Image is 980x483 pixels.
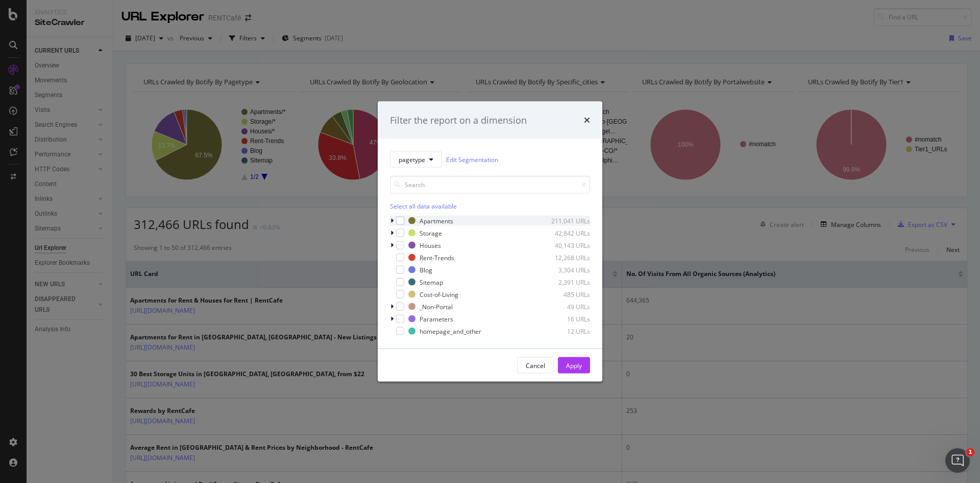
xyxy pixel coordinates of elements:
a: Edit Segmentation [446,154,498,165]
div: homepage_and_other [420,327,481,335]
div: 3,304 URLs [540,265,590,274]
span: 1 [966,448,974,456]
div: times [584,113,590,127]
div: Rent-Trends [420,253,454,262]
div: Cost-of-Living [420,290,458,298]
div: Sitemap [420,278,443,286]
button: pagetype [390,151,442,168]
div: 49 URLs [540,302,590,311]
div: Filter the report on a dimension [390,113,527,127]
div: 2,391 URLs [540,278,590,286]
div: 211,041 URLs [540,216,590,225]
div: 42,842 URLs [540,228,590,237]
div: Cancel [526,361,545,370]
div: 16 URLs [540,314,590,323]
div: 40,143 URLs [540,241,590,249]
span: pagetype [399,155,425,164]
button: Apply [558,357,590,374]
div: 12,268 URLs [540,253,590,262]
div: Apply [566,361,582,370]
div: Houses [420,241,441,249]
div: Blog [420,265,432,274]
div: 485 URLs [540,290,590,298]
div: _Non-Portal [420,302,453,311]
div: Storage [420,228,442,237]
div: Select all data available [390,202,590,211]
button: Cancel [517,357,554,374]
div: 12 URLs [540,327,590,335]
div: Apartments [420,216,453,225]
iframe: Intercom live chat [945,448,970,473]
div: Parameters [420,314,453,323]
input: Search [390,176,590,194]
div: modal [378,101,602,382]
